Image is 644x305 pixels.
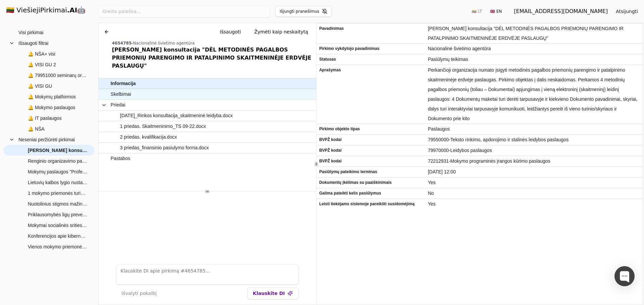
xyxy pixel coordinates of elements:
span: Pirkimo vykdytojo pavadinimas [319,44,423,54]
span: Neseniai peržiūrėti pirkimai [18,135,75,145]
span: Skelbimai [111,89,131,99]
span: Nacionalinė švietimo agentūra [133,41,195,46]
span: Dokumentų įkėlimas su paaiškinimais [319,178,423,187]
span: Yes [428,199,640,209]
span: 🔔 NŠA [28,124,45,134]
span: 79550000-Teksto rinkimo, apdorojimo ir stalinės leidybos paslaugos [428,135,640,145]
span: Išsaugoti filtrai [18,38,48,48]
span: Vienos mokymo priemonės turinio parengimo su skaitmenine versija 3–5 m. vaikams A1–A2 paslaugų pi... [28,242,88,252]
span: Pavadinimas [319,24,423,33]
span: Pasiūlymų teikimas [428,55,640,64]
button: Klauskite DI [247,287,299,299]
span: [DATE] 12:00 [428,167,640,177]
span: Renginio organizavimo paslaugos [28,156,88,166]
span: 🔔 IT paslaugos [28,113,62,123]
span: Pasiūlymų pateikimo terminas [319,167,423,177]
span: Mokymų paslaugos "Profesinio mokymo įstaigų komandų mokymų organizavimo ir įgyvendinimo paslaugos" [28,167,88,177]
span: [DATE]_Rinkos konsultacija_skaitmeninė leidyba.docx [120,111,233,121]
span: Leisti tiekėjams sistemoje pareikšti susidomėjimą [319,199,423,209]
span: BVPŽ kodai [319,146,423,155]
span: 3 priedas_finansinio pasiulymo forma.docx [120,143,209,153]
span: 🔔 VISI GU 2 [28,60,56,70]
button: Išjungti pranešimus [275,6,332,17]
span: Informacija [111,79,136,88]
input: Greita paieška... [98,5,270,17]
span: Yes [428,178,640,187]
button: Žymėti kaip neskaitytą [249,26,314,38]
button: Atsijungti [610,5,643,17]
span: 🔔 NŠA+ visi [28,49,55,59]
span: 🔔 79951000 seminarų org pasl [28,70,88,80]
div: [PERSON_NAME] konsultacija "DĖL METODINĖS PAGALBOS PRIEMONIŲ PARENGIMO IR PATALPINIMO SKAITMENINĖ... [112,46,314,70]
span: 1 mokymo priemonės turinio parengimo su skaitmenine versija 3–5 m. vaikams A1–A2 paslaugos (Atvir... [28,188,88,198]
span: Aprašymas [319,65,423,75]
span: BVPŽ kodai [319,156,423,166]
div: - [112,41,314,46]
span: Statusas [319,55,423,64]
strong: .AI [67,6,77,14]
span: Pastabos [111,154,130,163]
span: BVPŽ kodai [319,135,423,145]
span: 🔔 Mokymų platformos [28,92,76,102]
span: Pirkimo objekto tipas [319,124,423,134]
span: 2 priedas. kvalifikacija.docx [120,132,177,142]
span: [PERSON_NAME] konsultacija "DĖL METODINĖS PAGALBOS PRIEMONIŲ PARENGIMO IR PATALPINIMO SKAITMENINĖ... [428,24,640,43]
span: 🔔 VISI GU [28,81,52,91]
span: Priklausomybės ligų prevencijos mokymų mokytojams, tėvams ir vaikams organizavimo paslaugos [28,210,88,220]
span: 79970000-Leidybos paslaugos [428,146,640,155]
span: Lietuvių kalbos lygio nustatymo testų sukūrimo paslaugos (Atviras konkursas) [28,177,88,187]
span: 🔔 Mokymo paslaugos [28,102,75,112]
span: Konferencijos apie kibernetinio saugumo reikalavimų įgyvendinimą organizavimo paslaugos [28,231,88,241]
span: Perkančioji organizacija numato įsigyti metodinės pagalbos priemonių parengimo ir patalpinimo ska... [428,65,640,124]
button: 🇬🇧 EN [486,6,506,17]
span: Nuotolinius stigmos mažinimo ekspertų komandos mokymai ir konsultacijos [28,199,88,209]
span: [PERSON_NAME] konsultacija "DĖL METODINĖS PAGALBOS PRIEMONIŲ PARENGIMO IR PATALPINIMO SKAITMENINĖ... [28,145,88,155]
span: Priedai [111,100,125,110]
span: 1 priedas. Skaitmeninimo_TS 09-22.docx [120,122,206,131]
span: Mokymai socialinės srities darbuotojams [28,220,88,230]
span: Visi pirkimai [18,27,43,37]
div: [EMAIL_ADDRESS][DOMAIN_NAME] [514,7,608,15]
span: Paslaugos [428,124,640,134]
span: Nacionalinė švietimo agentūra [428,44,640,54]
span: 72212931-Mokymo programinės įrangos kūrimo paslaugos [428,156,640,166]
span: Galima pateikti kelis pasiūlymus [319,188,423,198]
button: Išsaugoti [214,26,246,38]
span: No [428,188,640,198]
span: 4654785 [112,41,131,46]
